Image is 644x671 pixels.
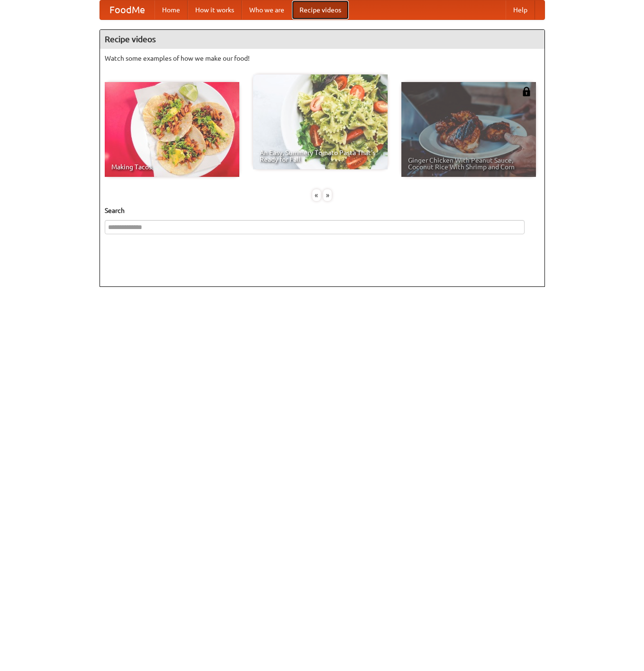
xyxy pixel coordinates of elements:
img: 483408.png [522,87,531,96]
div: » [323,189,332,201]
p: Watch some examples of how we make our food! [105,54,540,63]
a: Home [154,0,188,19]
a: FoodMe [100,0,154,19]
h5: Search [105,206,540,215]
a: Help [506,0,535,19]
a: Who we are [242,0,292,19]
a: Making Tacos [105,82,239,177]
a: Recipe videos [292,0,349,19]
h4: Recipe videos [100,30,544,49]
a: An Easy, Summery Tomato Pasta That's Ready for Fall [253,74,388,169]
span: Making Tacos [111,164,233,170]
a: How it works [188,0,242,19]
div: « [312,189,321,201]
span: An Easy, Summery Tomato Pasta That's Ready for Fall [260,149,381,163]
